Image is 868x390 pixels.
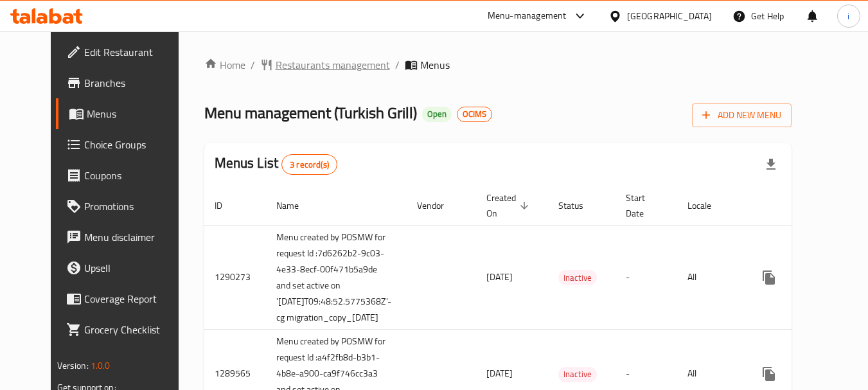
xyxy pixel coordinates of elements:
span: Created On [486,190,533,221]
span: Branches [84,75,186,91]
span: i [847,9,849,23]
span: Version: [57,357,89,374]
nav: breadcrumb [204,57,792,73]
span: Promotions [84,199,186,214]
a: Grocery Checklist [56,314,196,345]
div: Open [422,107,452,122]
span: [DATE] [486,269,513,285]
div: Menu-management [488,8,567,24]
td: All [677,225,743,330]
button: more [754,262,784,293]
span: 3 record(s) [282,159,337,171]
div: Total records count [281,154,337,175]
li: / [251,57,255,73]
span: Name [276,198,315,213]
a: Coupons [56,160,196,191]
a: Menu disclaimer [56,222,196,253]
a: Coverage Report [56,283,196,314]
a: Home [204,57,245,73]
span: Status [558,198,600,213]
span: OCIMS [457,109,492,120]
span: Add New Menu [702,107,781,123]
h2: Menus List [215,154,337,175]
a: Branches [56,67,196,98]
span: Start Date [626,190,662,221]
a: Menus [56,98,196,129]
a: Upsell [56,253,196,283]
button: Change Status [784,262,815,293]
span: Coverage Report [84,291,186,306]
a: Promotions [56,191,196,222]
a: Restaurants management [260,57,390,73]
span: Locale [687,198,728,213]
button: more [754,359,784,389]
span: [DATE] [486,365,513,382]
a: Choice Groups [56,129,196,160]
span: Menu management ( Turkish Grill ) [204,98,417,127]
span: Vendor [417,198,461,213]
button: Add New Menu [692,103,792,127]
span: Menus [420,57,450,73]
span: Upsell [84,260,186,276]
span: Grocery Checklist [84,322,186,337]
div: [GEOGRAPHIC_DATA] [627,9,712,23]
span: Inactive [558,270,597,285]
span: Open [422,109,452,120]
span: Restaurants management [276,57,390,73]
span: Choice Groups [84,137,186,152]
span: Menus [87,106,186,121]
span: Menu disclaimer [84,229,186,245]
td: 1290273 [204,225,266,330]
li: / [395,57,400,73]
div: Inactive [558,367,597,382]
a: Edit Restaurant [56,37,196,67]
span: ID [215,198,239,213]
span: 1.0.0 [91,357,111,374]
span: Inactive [558,367,597,382]
div: Inactive [558,270,597,285]
span: Edit Restaurant [84,44,186,60]
td: Menu created by POSMW for request Id :7d6262b2-9c03-4e33-8ecf-00f471b5a9de and set active on '[DA... [266,225,407,330]
span: Coupons [84,168,186,183]
td: - [616,225,677,330]
div: Export file [756,149,786,180]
